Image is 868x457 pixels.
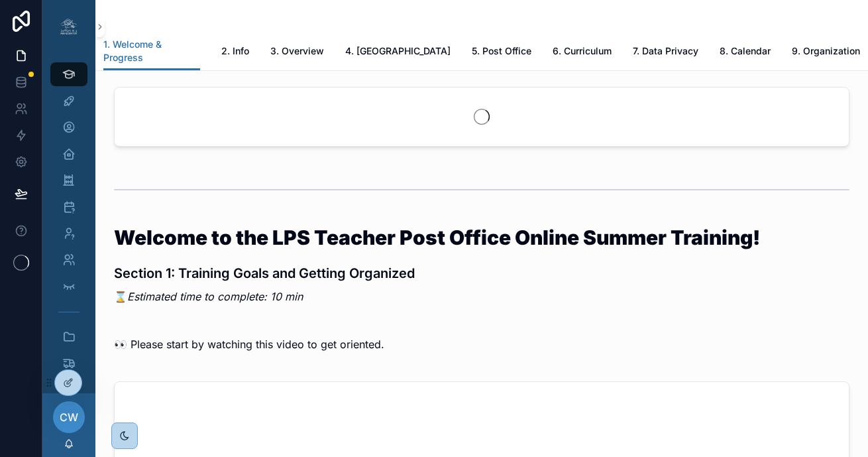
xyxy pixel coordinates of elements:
[58,16,80,37] img: App logo
[345,39,451,66] a: 4. [GEOGRAPHIC_DATA]
[792,44,860,58] span: 9. Organization
[103,33,200,71] a: 1. Welcome & Progress
[553,39,612,66] a: 6. Curriculum
[345,44,451,58] span: 4. [GEOGRAPHIC_DATA]
[270,44,324,58] span: 3. Overview
[633,39,698,66] a: 7. Data Privacy
[221,39,249,66] a: 2. Info
[60,409,78,425] span: CW
[114,289,849,304] p: ⌛
[221,44,249,58] span: 2. Info
[270,39,324,66] a: 3. Overview
[472,44,531,58] span: 5. Post Office
[720,44,771,58] span: 8. Calendar
[114,263,849,283] h3: Section 1: Training Goals and Getting Organized
[472,39,531,66] a: 5. Post Office
[103,38,200,64] span: 1. Welcome & Progress
[114,228,849,247] h1: Welcome to the LPS Teacher Post Office Online Summer Training!
[42,53,95,393] div: scrollable content
[553,44,612,58] span: 6. Curriculum
[114,336,849,352] p: 👀 Please start by watching this video to get oriented.
[127,290,303,303] em: Estimated time to complete: 10 min
[633,44,698,58] span: 7. Data Privacy
[792,39,860,66] a: 9. Organization
[720,39,771,66] a: 8. Calendar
